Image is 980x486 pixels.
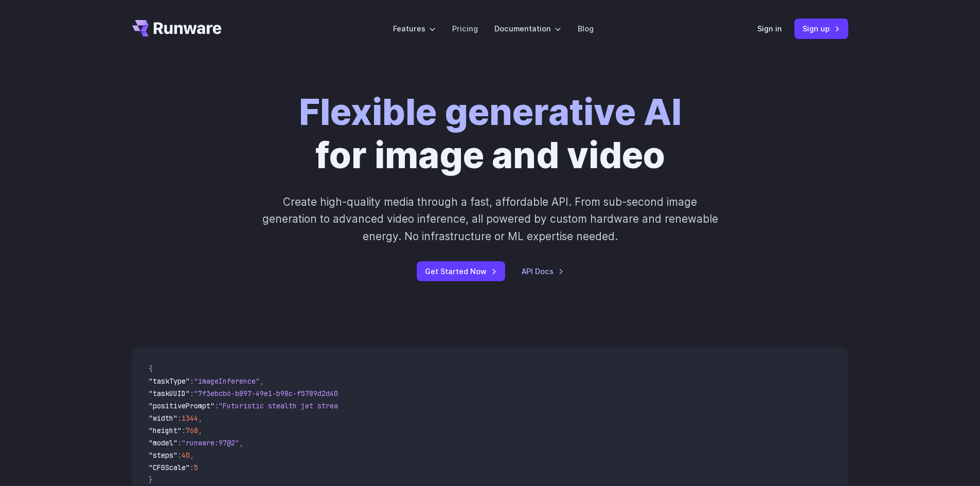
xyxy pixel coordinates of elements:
span: : [177,451,182,460]
label: Features [393,23,436,34]
a: Blog [578,23,594,34]
span: : [177,413,182,423]
span: "Futuristic stealth jet streaking through a neon-lit cityscape with glowing purple exhaust" [219,401,593,410]
span: } [149,475,153,484]
label: Documentation [494,23,561,34]
span: , [190,451,194,460]
span: "width" [149,413,177,423]
strong: Flexible generative AI [299,90,682,134]
span: : [215,401,219,410]
a: Sign in [757,23,782,34]
span: "height" [149,426,182,435]
span: 1344 [182,413,198,423]
span: "CFGScale" [149,463,190,472]
span: : [177,438,182,447]
a: Pricing [452,23,478,34]
span: "steps" [149,451,177,460]
span: "taskType" [149,376,190,386]
p: Create high-quality media through a fast, affordable API. From sub-second image generation to adv... [261,193,719,245]
a: API Docs [522,265,564,277]
a: Go to / [132,20,222,37]
span: : [190,463,194,472]
span: "taskUUID" [149,389,190,398]
span: "imageInference" [194,376,260,386]
span: 5 [194,463,198,472]
span: , [239,438,243,447]
a: Get Started Now [417,261,505,281]
span: "runware:97@2" [182,438,239,447]
h1: for image and video [299,91,682,177]
span: : [182,426,186,435]
span: , [198,426,202,435]
span: "positivePrompt" [149,401,215,410]
a: Sign up [794,19,848,39]
span: : [190,376,194,386]
span: { [149,364,153,373]
span: "7f3ebcb6-b897-49e1-b98c-f5789d2d40d7" [194,389,350,398]
span: 40 [182,451,190,460]
span: "model" [149,438,177,447]
span: 768 [186,426,198,435]
span: , [260,376,264,386]
span: , [198,413,202,423]
span: : [190,389,194,398]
